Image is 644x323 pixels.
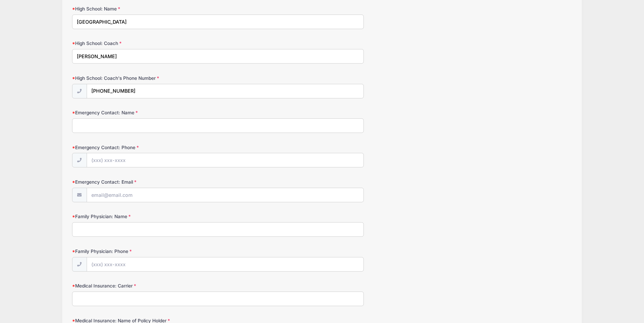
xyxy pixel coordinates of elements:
input: (xxx) xxx-xxxx [87,257,364,272]
label: Medical Insurance: Carrier [72,282,239,289]
label: Emergency Contact: Email [72,179,239,185]
label: Emergency Contact: Phone [72,144,239,151]
label: Emergency Contact: Name [72,109,239,116]
input: email@email.com [87,188,364,202]
label: High School: Name [72,5,239,12]
label: Family Physician: Phone [72,248,239,255]
label: High School: Coach [72,40,239,47]
input: (xxx) xxx-xxxx [87,84,364,98]
label: Family Physician: Name [72,213,239,220]
label: High School: Coach's Phone Number [72,75,239,82]
input: (xxx) xxx-xxxx [87,153,364,167]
